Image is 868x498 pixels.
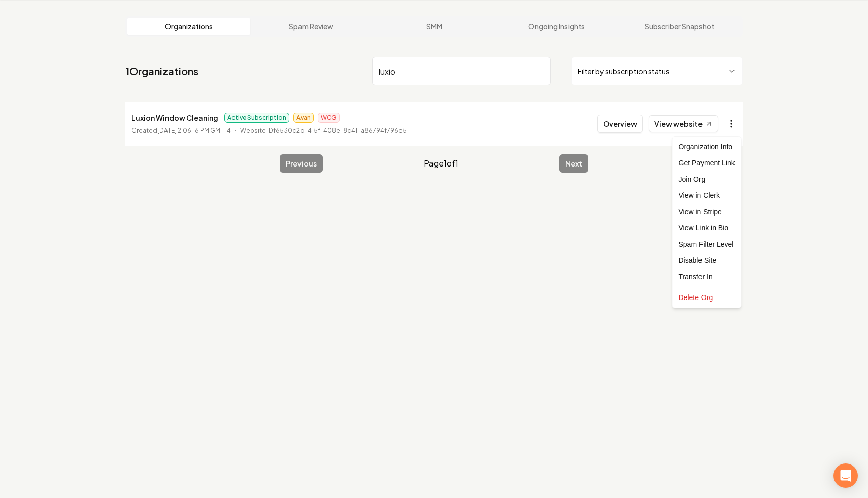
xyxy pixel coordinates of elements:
div: Join Org [675,171,739,187]
div: Get Payment Link [675,155,739,171]
a: View Link in Bio [675,220,739,236]
div: Disable Site [675,252,739,269]
div: Spam Filter Level [675,236,739,252]
a: View in Clerk [675,187,739,204]
div: Transfer In [675,269,739,285]
div: Organization Info [675,139,739,155]
div: Delete Org [675,289,739,306]
a: View in Stripe [675,204,739,220]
